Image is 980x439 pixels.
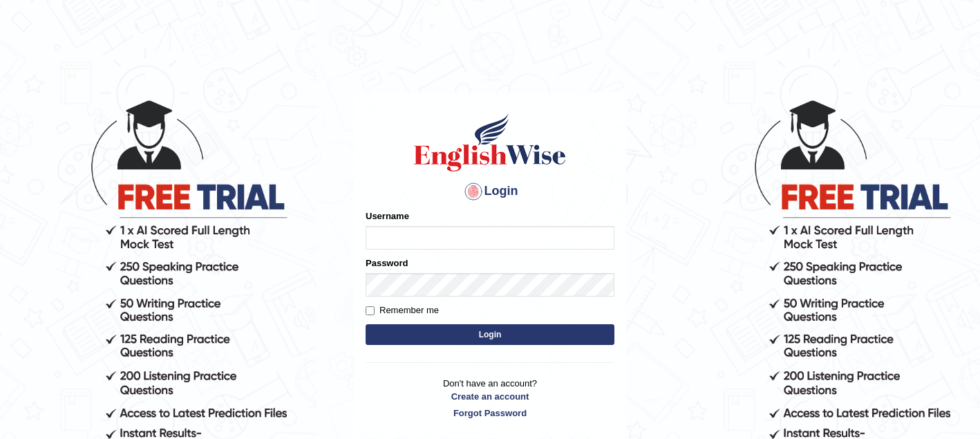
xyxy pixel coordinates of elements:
[366,390,614,403] a: Create an account
[366,209,409,223] label: Username
[366,256,408,270] label: Password
[366,407,614,420] a: Forgot Password
[366,303,439,317] label: Remember me
[366,377,614,420] p: Don't have an account?
[366,324,614,345] button: Login
[411,111,569,174] img: Logo of English Wise sign in for intelligent practice with AI
[366,306,375,315] input: Remember me
[366,180,614,203] h4: Login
